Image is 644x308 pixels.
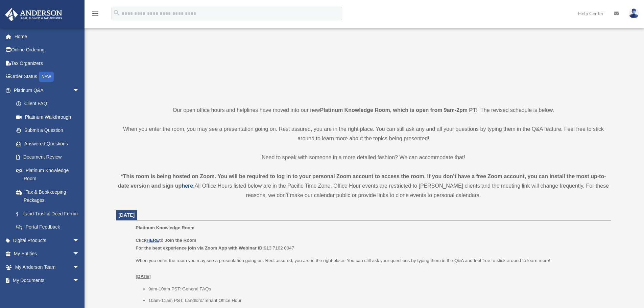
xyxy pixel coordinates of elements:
img: User Pic [629,8,639,18]
li: 10am-11am PST: Landlord/Tenant Office Hour [148,297,606,305]
li: 9am-10am PST: General FAQs [148,285,606,293]
a: Platinum Walkthrough [9,110,90,124]
a: Tax Organizers [5,56,90,70]
span: arrow_drop_down [73,84,86,97]
span: Platinum Knowledge Room [136,225,194,230]
a: Order StatusNEW [5,70,90,84]
div: NEW [39,72,54,82]
a: Portal Feedback [9,220,90,234]
div: All Office Hours listed below are in the Pacific Time Zone. Office Hour events are restricted to ... [116,172,611,200]
span: arrow_drop_down [73,247,86,261]
a: Client FAQ [9,97,90,111]
a: Platinum Q&Aarrow_drop_down [5,84,90,97]
span: arrow_drop_down [73,274,86,288]
a: here [182,183,193,189]
a: My Entitiesarrow_drop_down [5,247,90,261]
u: [DATE] [136,274,151,279]
a: Submit a Question [9,124,90,137]
b: For the best experience join via Zoom App with Webinar ID: [136,245,264,251]
i: menu [91,9,99,18]
p: 913 7102 0047 [136,236,606,252]
strong: Platinum Knowledge Room, which is open from 9am-2pm PT [320,107,476,113]
a: My Documentsarrow_drop_down [5,274,90,287]
p: When you enter the room you may see a presentation going on. Rest assured, you are in the right p... [136,257,606,281]
a: Tax & Bookkeeping Packages [9,185,90,207]
a: Online Ordering [5,43,90,57]
a: menu [91,12,99,18]
p: When you enter the room, you may see a presentation going on. Rest assured, you are in the right ... [116,124,611,143]
span: arrow_drop_down [73,260,86,274]
a: Answered Questions [9,137,90,150]
strong: *This room is being hosted on Zoom. You will be required to log in to your personal Zoom account ... [118,173,606,189]
img: Anderson Advisors Platinum Portal [3,8,64,21]
a: Document Review [9,150,90,164]
i: search [113,9,120,17]
span: [DATE] [119,212,135,218]
p: Our open office hours and helplines have moved into our new ! The revised schedule is below. [116,105,611,115]
span: arrow_drop_down [73,234,86,247]
p: Need to speak with someone in a more detailed fashion? We can accommodate that! [116,153,611,162]
b: Click to Join the Room [136,238,196,243]
strong: . [193,183,194,189]
a: My Anderson Teamarrow_drop_down [5,260,90,274]
a: Platinum Knowledge Room [9,164,86,185]
a: Land Trust & Deed Forum [9,207,90,220]
a: Digital Productsarrow_drop_down [5,234,90,247]
a: HERE [146,238,159,243]
a: Home [5,30,90,43]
